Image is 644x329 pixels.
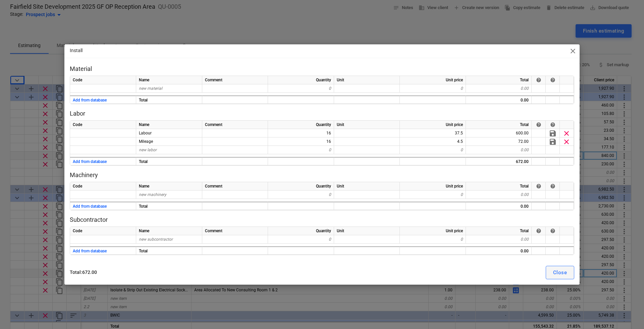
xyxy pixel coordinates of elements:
div: 0.00 [466,95,532,104]
div: 0 [268,235,334,244]
div: Name [136,227,202,235]
span: help [536,122,541,127]
div: 4.5 [400,137,466,146]
div: Total [136,157,202,165]
div: 672.00 [466,157,532,165]
div: 0.00 [466,246,532,255]
span: new material [139,86,162,91]
span: help [536,228,541,234]
div: Unit [334,227,400,235]
div: Quantity [268,227,334,235]
p: Machinery [70,171,574,179]
div: Comment [202,182,268,191]
div: The button in this column allows you to either save a row into the cost database or update its pr... [550,77,555,83]
span: Delete material [562,138,571,146]
div: Total [466,182,532,191]
div: Comment [202,121,268,129]
div: Code [70,227,136,235]
span: new labor [139,148,157,152]
div: Unit price [400,227,466,235]
div: 37.5 [400,129,466,137]
div: Total [466,121,532,129]
div: 0 [268,84,334,93]
div: Code [70,121,136,129]
span: new subcontractor [139,237,173,242]
div: 0.00 [466,235,532,244]
div: Quantity [268,121,334,129]
span: help [536,183,541,189]
div: Total [466,76,532,84]
p: Material [70,65,574,73]
p: Total : 672.00 [70,269,319,276]
p: Subcontractor [70,216,574,224]
span: Mileage [139,139,153,144]
div: Comment [202,76,268,84]
div: If the row is from the cost database then you can anytime get the latest price from there. [536,228,541,234]
div: Total [136,246,202,255]
div: 0.00 [466,84,532,93]
div: 72.00 [466,137,532,146]
div: Unit [334,182,400,191]
div: Total [136,202,202,210]
span: new machinery [139,192,166,197]
div: 0 [400,191,466,199]
button: Close [546,266,574,279]
button: Add from database [73,202,107,211]
span: help [550,228,555,234]
div: Total [136,95,202,104]
div: Quantity [268,182,334,191]
div: Quantity [268,76,334,84]
div: The button in this column allows you to either save a row into the cost database or update its pr... [550,183,555,189]
div: 600.00 [466,129,532,137]
div: 0 [400,146,466,154]
span: close [569,47,577,55]
div: The button in this column allows you to either save a row into the cost database or update its pr... [550,122,555,127]
p: Install [70,47,83,54]
div: 0.00 [466,202,532,210]
div: Unit price [400,121,466,129]
span: help [536,77,541,83]
div: 0 [400,84,466,93]
div: 0 [400,235,466,244]
div: 0 [268,191,334,199]
div: Name [136,121,202,129]
div: Total [466,227,532,235]
span: help [550,77,555,83]
span: Save material in database [549,138,557,146]
div: Close [553,268,567,277]
div: Code [70,182,136,191]
span: Save material in database [549,129,557,137]
div: 0.00 [466,146,532,154]
span: help [550,122,555,127]
div: The button in this column allows you to either save a row into the cost database or update its pr... [550,228,555,234]
button: Add from database [73,96,107,105]
div: Unit [334,121,400,129]
button: Add from database [73,158,107,166]
div: Unit price [400,76,466,84]
div: Code [70,76,136,84]
div: If the row is from the cost database then you can anytime get the latest price from there. [536,77,541,83]
span: help [550,183,555,189]
div: 0.00 [466,191,532,199]
div: Name [136,182,202,191]
span: Delete material [562,129,571,137]
div: Unit [334,76,400,84]
div: 16 [268,129,334,137]
div: If the row is from the cost database then you can anytime get the latest price from there. [536,122,541,127]
div: 0 [268,146,334,154]
div: Name [136,76,202,84]
div: Comment [202,227,268,235]
p: Labor [70,110,574,118]
div: If the row is from the cost database then you can anytime get the latest price from there. [536,183,541,189]
button: Add from database [73,247,107,255]
span: Labour [139,131,152,135]
div: 16 [268,137,334,146]
div: Unit price [400,182,466,191]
